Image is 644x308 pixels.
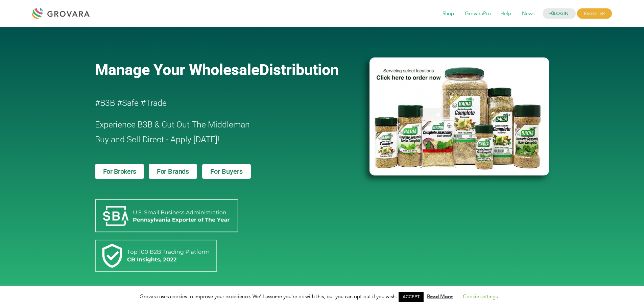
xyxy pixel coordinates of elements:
a: GrovaraPro [460,10,496,18]
a: For Brokers [95,164,144,179]
a: Shop [438,10,459,18]
a: ACCEPT [399,292,424,302]
span: Distribution [259,61,339,79]
span: Experience B3B & Cut Out The Middleman [95,120,250,129]
span: Buy and Sell Direct - Apply [DATE]! [95,135,219,144]
span: Shop [438,7,459,20]
span: REGISTER [577,8,612,19]
span: Help [496,7,516,20]
span: Grovara uses cookies to improve your experience. We'll assume you're ok with this, but you can op... [140,293,504,300]
a: News [517,10,539,18]
span: GrovaraPro [460,7,496,20]
a: For Brands [149,164,197,179]
span: For Buyers [210,168,243,175]
a: Cookie settings [463,293,498,300]
span: Manage Your Wholesale [95,61,259,79]
a: For Buyers [202,164,251,179]
a: Read More [427,293,453,300]
span: For Brands [157,168,189,175]
a: Help [496,10,516,18]
span: For Brokers [103,168,136,175]
span: News [517,7,539,20]
a: Manage Your WholesaleDistribution [95,61,359,79]
a: LOGIN [543,8,576,19]
h2: #B3B #Safe #Trade [95,96,331,111]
